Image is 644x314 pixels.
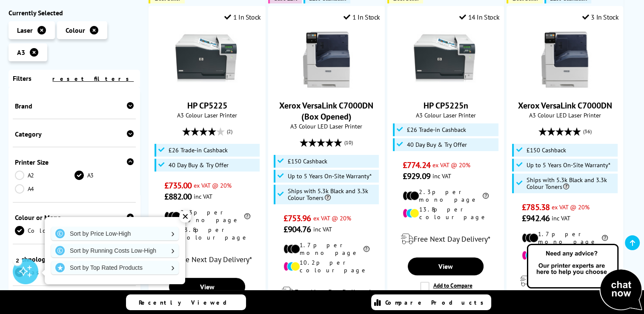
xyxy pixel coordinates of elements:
[313,225,332,233] span: inc VAT
[522,202,550,213] span: £785.38
[432,161,470,169] span: ex VAT @ 20%
[403,171,430,182] span: £929.09
[164,180,192,191] span: £735.00
[13,256,22,265] div: 2
[139,299,235,306] span: Recently Viewed
[414,85,478,93] a: HP CP5225n
[533,85,597,93] a: Xerox VersaLink C7000DN
[403,188,489,203] li: 2.3p per mono page
[126,294,246,310] a: Recently Viewed
[164,208,250,224] li: 2.3p per mono page
[552,203,590,211] span: ex VAT @ 20%
[533,28,597,91] img: Xerox VersaLink C7000DN
[227,123,232,140] span: (2)
[526,147,566,154] span: £150 Cashback
[295,85,358,93] a: Xerox VersaLink C7000DN (Box Opened)
[15,213,134,222] div: Colour or Mono
[313,214,351,222] span: ex VAT @ 20%
[392,111,499,119] span: A3 Colour Laser Printer
[552,214,570,222] span: inc VAT
[283,241,369,257] li: 1.7p per mono page
[169,162,229,168] span: 40 Day Buy & Try Offer
[407,141,467,148] span: 40 Day Buy & Try Offer
[194,192,212,200] span: inc VAT
[283,259,369,274] li: 10.2p per colour page
[385,299,488,306] span: Compare Products
[169,278,245,296] a: View
[371,294,491,310] a: Compare Products
[518,100,612,111] a: Xerox VersaLink C7000DN
[288,158,327,165] span: £150 Cashback
[66,26,85,34] span: Colour
[344,134,353,151] span: (10)
[224,13,261,21] div: 1 In Stock
[15,255,134,263] div: Technology
[288,188,377,201] span: Ships with 5.3k Black and 3.3k Colour Toners
[15,184,74,194] a: A4
[51,244,179,257] a: Sort by Running Costs Low-High
[273,280,380,304] div: modal_delivery
[420,282,472,291] label: Add to Compare
[9,9,140,17] div: Currently Selected
[511,111,618,119] span: A3 Colour LED Laser Printer
[17,26,33,34] span: Laser
[279,100,373,122] a: Xerox VersaLink C7000DN (Box Opened)
[392,227,499,251] div: modal_delivery
[164,226,250,241] li: 13.8p per colour page
[403,206,489,221] li: 13.8p per colour page
[525,243,644,312] img: Open Live Chat window
[403,160,430,171] span: £774.24
[51,261,179,274] a: Sort by Top Rated Products
[13,74,31,83] span: Filters
[526,177,615,190] span: Ships with 5.3k Black and 3.3k Colour Toners
[169,147,228,154] span: £26 Trade-in Cashback
[175,28,239,91] img: HP CP5225
[414,28,478,91] img: HP CP5225n
[179,211,191,223] div: ✕
[583,123,592,140] span: (36)
[52,75,134,83] a: reset filters
[423,100,468,111] a: HP CP5225n
[511,269,618,293] div: modal_delivery
[522,248,608,263] li: 10.2p per colour page
[283,224,311,235] span: £904.76
[15,130,134,138] div: Category
[153,111,260,119] span: A3 Colour Laser Printer
[164,191,192,202] span: £882.00
[17,48,25,57] span: A3
[288,173,372,180] span: Up to 5 Years On-Site Warranty*
[283,213,311,224] span: £753.96
[194,181,232,189] span: ex VAT @ 20%
[187,100,227,111] a: HP CP5225
[15,102,134,110] div: Brand
[273,122,380,130] span: A3 Colour LED Laser Printer
[175,85,239,93] a: HP CP5225
[408,257,484,275] a: View
[295,28,358,91] img: Xerox VersaLink C7000DN (Box Opened)
[15,158,134,166] div: Printer Size
[522,230,608,245] li: 1.7p per mono page
[74,171,134,180] a: A3
[15,226,74,235] a: Colour
[51,227,179,240] a: Sort by Price Low-High
[526,162,610,168] span: Up to 5 Years On-Site Warranty*
[343,13,380,21] div: 1 In Stock
[582,13,619,21] div: 3 In Stock
[407,126,466,133] span: £26 Trade-in Cashback
[153,248,260,271] div: modal_delivery
[432,172,451,180] span: inc VAT
[15,171,74,180] a: A2
[522,213,550,224] span: £942.46
[459,13,499,21] div: 14 In Stock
